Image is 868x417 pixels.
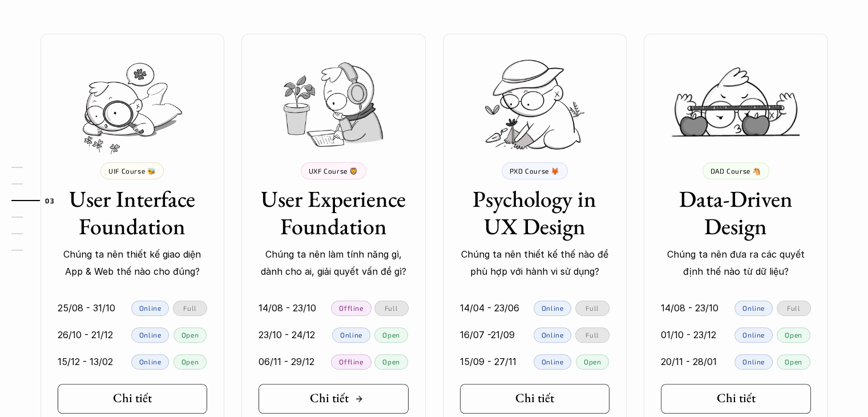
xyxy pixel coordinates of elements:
[586,331,599,339] p: Full
[259,299,316,316] p: 14/08 - 23/10
[510,167,560,175] p: PXD Course 🦊
[309,167,358,175] p: UXF Course 🦁
[183,304,196,312] p: Full
[515,391,554,406] h5: Chi tiết
[382,331,399,339] p: Open
[460,353,516,370] p: 15/09 - 27/11
[385,304,398,312] p: Full
[460,299,519,316] p: 14/04 - 23/06
[742,304,765,312] p: Online
[661,384,811,414] a: Chi tiết
[460,185,610,240] h3: Psychology in UX Design
[58,185,208,240] h3: User Interface Foundation
[785,358,802,366] p: Open
[259,353,314,370] p: 06/11 - 29/12
[542,304,564,312] p: Online
[785,331,802,339] p: Open
[542,331,564,339] p: Online
[259,326,315,343] p: 23/10 - 24/12
[460,384,610,414] a: Chi tiết
[742,358,765,366] p: Online
[113,391,152,406] h5: Chi tiết
[460,246,610,280] p: Chúng ta nên thiết kế thế nào để phù hợp với hành vi sử dụng?
[661,326,716,343] p: 01/10 - 23/12
[542,358,564,366] p: Online
[259,384,409,414] a: Chi tiết
[139,331,162,339] p: Online
[11,194,66,207] a: 03
[108,167,156,175] p: UIF Course 🐝
[710,167,761,175] p: DAD Course 🐴
[661,353,717,370] p: 20/11 - 28/01
[661,299,718,316] p: 14/08 - 23/10
[181,358,199,366] p: Open
[340,331,362,339] p: Online
[717,391,756,406] h5: Chi tiết
[382,358,399,366] p: Open
[58,384,208,414] a: Chi tiết
[339,304,363,312] p: Offline
[787,304,800,312] p: Full
[58,246,208,280] p: Chúng ta nên thiết kế giao diện App & Web thế nào cho đúng?
[586,304,599,312] p: Full
[139,304,162,312] p: Online
[460,326,515,343] p: 16/07 -21/09
[45,196,54,204] strong: 03
[661,246,811,280] p: Chúng ta nên đưa ra các quyết định thế nào từ dữ liệu?
[584,358,601,366] p: Open
[259,185,409,240] h3: User Experience Foundation
[139,358,162,366] p: Online
[339,358,363,366] p: Offline
[661,185,811,240] h3: Data-Driven Design
[181,331,199,339] p: Open
[742,331,765,339] p: Online
[310,391,349,406] h5: Chi tiết
[259,246,409,280] p: Chúng ta nên làm tính năng gì, dành cho ai, giải quyết vấn đề gì?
